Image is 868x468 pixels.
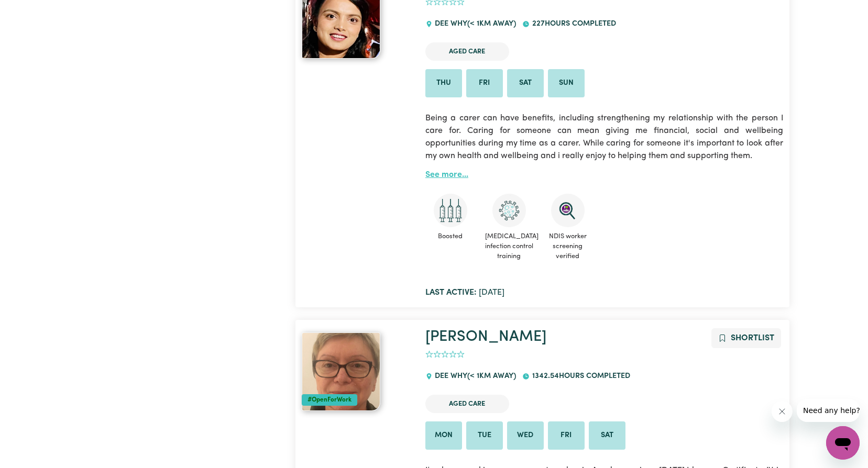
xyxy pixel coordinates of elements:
[548,421,585,450] li: Available on Fri
[302,394,357,406] div: #OpenForWork
[543,227,593,266] span: NDIS worker screening verified
[425,349,465,361] div: add rating by typing an integer from 0 to 5 or pressing arrow keys
[551,194,585,227] img: NDIS Worker Screening Verified
[826,426,860,460] iframe: Button to launch messaging window
[425,69,462,97] li: Available on Thu
[425,395,509,413] li: Aged Care
[425,421,462,450] li: Available on Mon
[6,7,63,16] span: Need any help?
[507,69,544,97] li: Available on Sat
[425,10,522,38] div: DEE WHY
[425,106,783,169] p: Being a carer can have benefits, including strengthening my relationship with the person I care f...
[425,288,504,297] span: [DATE]
[467,20,516,28] span: (< 1km away)
[466,421,503,450] li: Available on Tue
[425,42,509,61] li: Aged Care
[492,194,526,227] img: CS Academy: COVID-19 Infection Control Training course completed
[522,10,622,38] div: 227 hours completed
[466,69,503,97] li: Available on Fri
[548,69,585,97] li: Available on Sun
[425,227,476,246] span: Boosted
[522,362,636,391] div: 1342.54 hours completed
[589,421,625,450] li: Available on Sat
[484,227,534,266] span: [MEDICAL_DATA] infection control training
[425,329,546,344] a: [PERSON_NAME]
[507,421,544,450] li: Available on Wed
[772,401,793,422] iframe: Close message
[731,334,774,342] span: Shortlist
[434,194,467,227] img: Care and support worker has received booster dose of COVID-19 vaccination
[425,288,477,297] b: Last active:
[425,171,468,179] a: See more...
[302,332,380,411] img: View Marie's profile
[425,362,522,391] div: DEE WHY
[302,332,413,411] a: Marie#OpenForWork
[467,372,516,380] span: (< 1km away)
[797,399,860,422] iframe: Message from company
[711,328,781,348] button: Add to shortlist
